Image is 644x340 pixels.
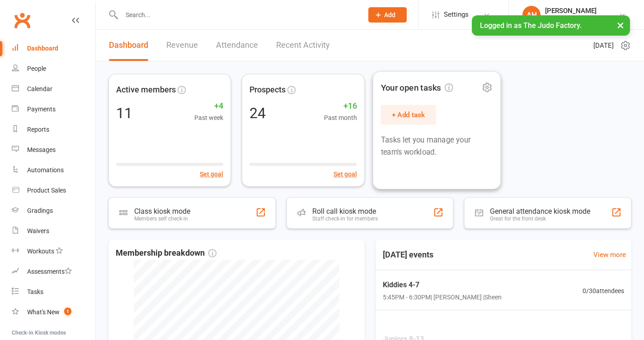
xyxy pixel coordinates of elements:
[490,207,590,216] div: General attendance kiosk mode
[12,99,95,119] a: Payments
[381,105,436,125] button: + Add task
[368,7,407,23] button: Add
[116,106,132,120] div: 11
[376,247,441,263] h3: [DATE] events
[12,59,95,79] a: People
[249,83,286,96] span: Prospects
[27,248,54,255] div: Workouts
[116,83,176,96] span: Active members
[27,308,60,316] div: What's New
[545,7,597,15] div: [PERSON_NAME]
[593,249,626,260] a: View more
[545,15,597,23] div: The Judo Factory
[383,279,502,291] span: Kiddies 4-7
[612,15,629,35] button: ×
[444,5,469,25] span: Settings
[12,79,95,99] a: Calendar
[27,126,49,133] div: Reports
[64,308,71,315] span: 1
[324,100,357,113] span: +16
[12,241,95,262] a: Workouts
[12,160,95,180] a: Automations
[194,113,223,123] span: Past week
[27,227,49,234] div: Waivers
[27,45,58,52] div: Dashboard
[583,286,624,296] span: 0 / 30 attendees
[27,288,43,295] div: Tasks
[12,180,95,201] a: Product Sales
[119,9,357,21] input: Search...
[200,169,223,179] button: Set goal
[593,40,614,51] span: [DATE]
[12,140,95,160] a: Messages
[12,302,95,322] a: What's New1
[12,221,95,241] a: Waivers
[27,146,56,153] div: Messages
[490,216,590,222] div: Great for the front desk
[12,201,95,221] a: Gradings
[134,207,190,216] div: Class kiosk mode
[27,187,66,194] div: Product Sales
[312,216,378,222] div: Staff check-in for members
[27,166,64,174] div: Automations
[381,81,453,95] span: Your open tasks
[27,207,53,214] div: Gradings
[194,100,223,113] span: +4
[12,38,95,59] a: Dashboard
[11,9,33,32] a: Clubworx
[109,30,148,61] a: Dashboard
[12,282,95,302] a: Tasks
[324,113,357,123] span: Past month
[276,30,330,61] a: Recent Activity
[312,207,378,216] div: Roll call kiosk mode
[249,106,266,120] div: 24
[384,11,395,18] span: Add
[166,30,198,61] a: Revenue
[27,65,46,72] div: People
[27,268,72,275] div: Assessments
[27,85,52,92] div: Calendar
[381,134,493,158] p: Tasks let you manage your team's workload.
[522,6,541,24] div: AH
[116,247,216,260] span: Membership breakdown
[27,106,56,113] div: Payments
[12,119,95,140] a: Reports
[12,262,95,282] a: Assessments
[480,21,582,30] span: Logged in as The Judo Factory.
[216,30,258,61] a: Attendance
[134,216,190,222] div: Members self check-in
[383,292,502,302] span: 5:45PM - 6:30PM | [PERSON_NAME] | Sheen
[334,169,357,179] button: Set goal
